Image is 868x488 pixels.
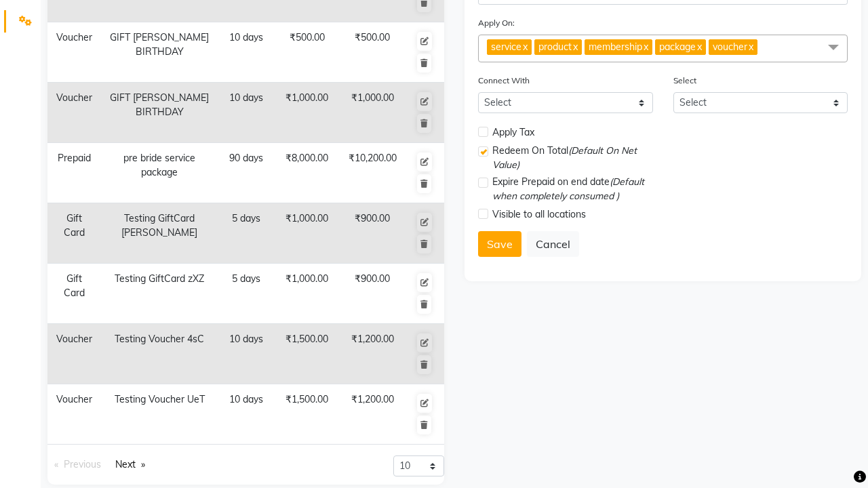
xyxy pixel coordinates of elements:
label: Apply On: [478,17,515,29]
td: ₹1,000.00 [274,203,340,264]
td: ₹500.00 [340,22,405,83]
td: ₹1,200.00 [340,384,405,445]
td: 90 days [218,143,274,203]
td: Gift Card [47,203,101,264]
span: Visible to all locations [492,207,586,222]
a: x [572,41,578,53]
td: 5 days [218,203,274,264]
td: Testing Voucher 4sC [101,324,218,384]
td: Gift Card [47,264,101,324]
td: Testing GiftCard [PERSON_NAME] [101,203,218,264]
a: Next [108,455,152,474]
a: x [642,41,648,53]
td: 5 days [218,264,274,324]
td: ₹900.00 [340,203,405,264]
span: service [491,41,521,53]
td: ₹1,000.00 [340,83,405,143]
td: 10 days [218,83,274,143]
td: Voucher [47,22,101,83]
td: ₹1,000.00 [274,264,340,324]
button: Cancel [527,231,579,257]
td: Prepaid [47,143,101,203]
td: ₹1,500.00 [274,384,340,445]
td: 10 days [218,384,274,445]
label: Connect With [478,75,530,87]
button: Save [478,231,521,257]
td: Voucher [47,83,101,143]
nav: Pagination [47,455,236,474]
td: GIFT [PERSON_NAME] BIRTHDAY [101,83,218,143]
span: product [538,41,572,53]
span: Apply Tax [492,125,534,140]
span: Expire Prepaid on end date [492,175,653,203]
td: ₹1,200.00 [340,324,405,384]
a: x [521,41,528,53]
td: ₹8,000.00 [274,143,340,203]
td: GIFT [PERSON_NAME] BIRTHDAY [101,22,218,83]
td: Testing Voucher UeT [101,384,218,445]
td: pre bride service package [101,143,218,203]
span: membership [589,41,642,53]
td: Voucher [47,324,101,384]
td: ₹1,500.00 [274,324,340,384]
td: ₹1,000.00 [274,83,340,143]
span: Redeem On Total [492,144,653,172]
td: ₹500.00 [274,22,340,83]
td: Testing GiftCard zXZ [101,264,218,324]
td: 10 days [218,22,274,83]
td: ₹10,200.00 [340,143,405,203]
td: Voucher [47,384,101,445]
label: Select [673,75,696,87]
td: ₹900.00 [340,264,405,324]
td: 10 days [218,324,274,384]
span: Previous [64,458,101,470]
